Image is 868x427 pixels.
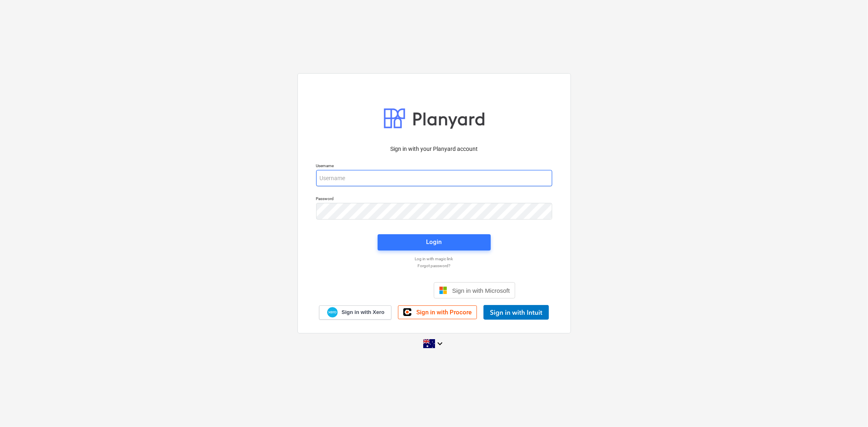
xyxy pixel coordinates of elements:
[378,234,491,251] button: Login
[316,163,552,170] p: Username
[312,263,556,268] a: Forgot password?
[349,281,431,299] iframe: Sign in with Google Button
[319,305,391,320] a: Sign in with Xero
[439,286,447,294] img: Microsoft logo
[316,196,552,203] p: Password
[327,307,338,318] img: Xero logo
[312,256,556,261] a: Log in with magic link
[316,145,552,153] p: Sign in with your Planyard account
[416,309,472,316] span: Sign in with Procore
[452,287,510,294] span: Sign in with Microsoft
[398,305,477,319] a: Sign in with Procore
[341,309,384,316] span: Sign in with Xero
[426,237,442,247] div: Login
[435,339,445,349] i: keyboard_arrow_down
[316,170,552,186] input: Username
[827,388,868,427] iframe: Chat Widget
